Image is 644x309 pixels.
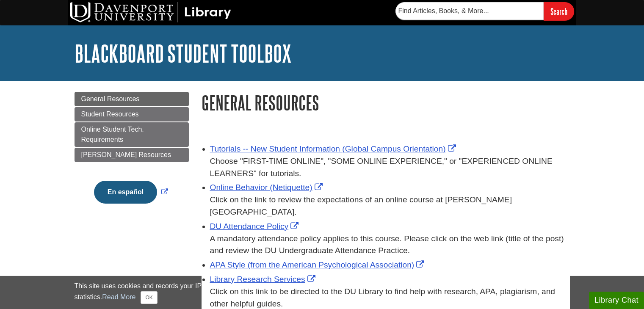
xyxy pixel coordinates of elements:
a: Blackboard Student Toolbox [75,40,291,66]
input: Find Articles, Books, & More... [395,2,544,20]
form: Searches DU Library's articles, books, and more [395,2,574,20]
a: Link opens in new window [210,260,427,269]
button: Close [141,291,157,304]
div: Choose "FIRST-TIME ONLINE", "SOME ONLINE EXPERIENCE," or "EXPERIENCED ONLINE LEARNERS" for tutori... [210,155,570,180]
img: DU Library [70,2,231,22]
h1: General Resources [202,92,570,113]
a: Read More [102,293,135,301]
a: Link opens in new window [210,222,301,231]
div: Guide Page Menu [75,92,189,218]
button: Library Chat [589,292,644,309]
span: Online Student Tech. Requirements [81,126,144,143]
span: General Resources [81,95,140,102]
div: This site uses cookies and records your IP address for usage statistics. Additionally, we use Goo... [75,281,570,304]
a: Link opens in new window [210,275,318,284]
a: Link opens in new window [92,188,170,196]
div: Click on the link to review the expectations of an online course at [PERSON_NAME][GEOGRAPHIC_DATA]. [210,194,570,218]
div: A mandatory attendance policy applies to this course. Please click on the web link (title of the ... [210,233,570,257]
button: En español [94,181,157,204]
a: Link opens in new window [210,144,458,153]
span: Student Resources [81,110,139,118]
input: Search [544,2,574,20]
a: General Resources [75,92,189,106]
a: Link opens in new window [210,183,325,192]
a: Student Resources [75,107,189,121]
a: [PERSON_NAME] Resources [75,148,189,162]
a: Online Student Tech. Requirements [75,122,189,147]
span: [PERSON_NAME] Resources [81,151,171,158]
